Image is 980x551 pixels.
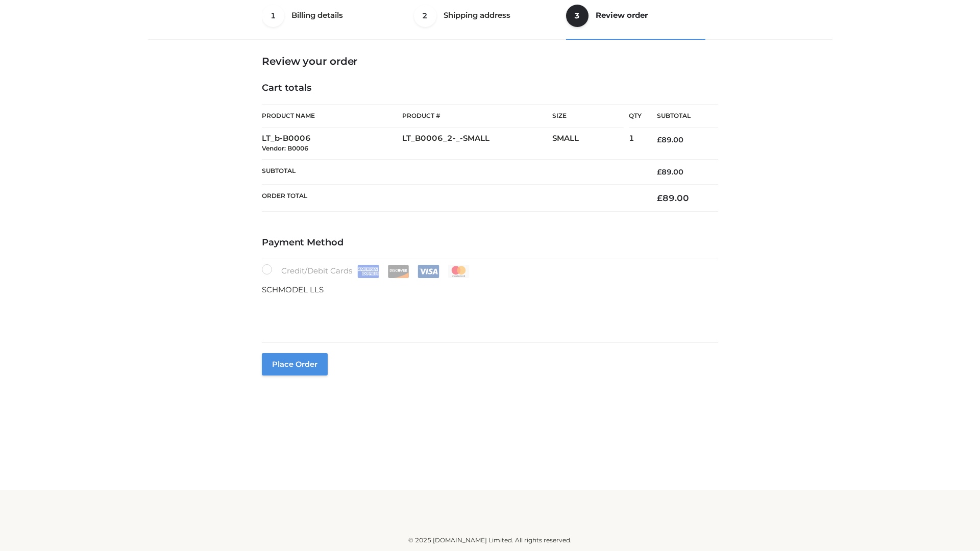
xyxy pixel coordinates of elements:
[262,128,402,160] td: LT_b-B0006
[152,535,828,545] div: © 2025 [DOMAIN_NAME] Limited. All rights reserved.
[262,264,471,278] label: Credit/Debit Cards
[657,135,661,144] span: £
[387,265,409,278] img: Discover
[657,167,683,177] bdi: 89.00
[418,265,439,278] img: Visa
[552,128,629,160] td: SMALL
[262,144,308,152] small: Vendor: B0006
[657,193,663,203] span: £
[402,128,552,160] td: LT_B0006_2-_-SMALL
[657,167,661,177] span: £
[657,193,689,203] bdi: 89.00
[629,104,642,128] th: Qty
[657,135,683,144] bdi: 89.00
[262,237,718,248] h4: Payment Method
[262,83,718,94] h4: Cart totals
[262,185,642,212] th: Order Total
[260,294,716,331] iframe: Secure payment input frame
[262,159,642,184] th: Subtotal
[402,104,552,128] th: Product #
[262,283,718,296] p: SCHMODEL LLS
[552,105,624,128] th: Size
[448,265,470,278] img: Mastercard
[262,55,718,67] h3: Review your order
[262,353,328,375] button: Place order
[642,105,718,128] th: Subtotal
[262,104,402,128] th: Product Name
[357,265,379,278] img: Amex
[629,128,642,160] td: 1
